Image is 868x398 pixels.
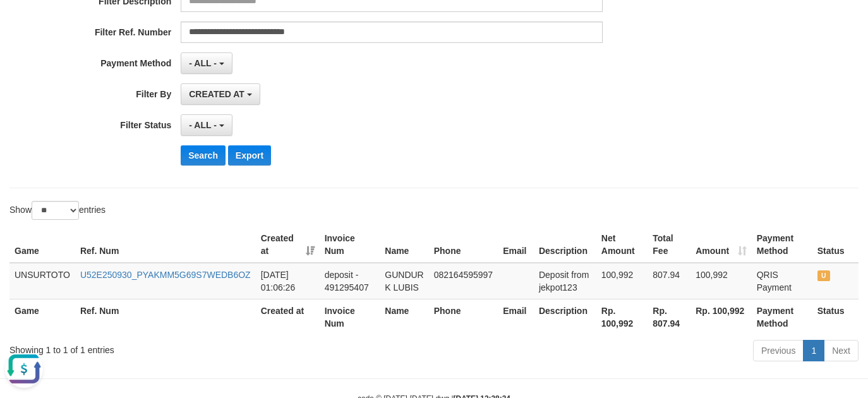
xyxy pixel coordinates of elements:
button: - ALL - [181,52,232,74]
button: - ALL - [181,114,232,136]
th: Ref. Num [75,227,256,263]
td: Deposit from jekpot123 [534,263,596,299]
th: Created at [256,299,320,335]
th: Phone [429,227,498,263]
th: Payment Method [752,227,812,263]
td: 100,992 [596,263,648,299]
th: Name [380,227,428,263]
td: [DATE] 01:06:26 [256,263,320,299]
td: QRIS Payment [752,263,812,299]
button: Export [228,145,271,166]
td: 100,992 [690,263,751,299]
th: Payment Method [752,299,812,335]
span: - ALL - [189,58,217,68]
td: UNSURTOTO [9,263,75,299]
th: Amount: activate to sort column ascending [690,227,751,263]
span: UNPAID [817,270,830,281]
a: 1 [803,340,824,361]
th: Net Amount [596,227,648,263]
th: Rp. 807.94 [648,299,690,335]
a: Previous [753,340,804,361]
th: Email [498,227,534,263]
th: Rp. 100,992 [596,299,648,335]
span: CREATED AT [189,89,244,99]
th: Game [9,227,75,263]
td: 807.94 [648,263,690,299]
th: Ref. Num [75,299,256,335]
span: - ALL - [189,120,217,130]
th: Game [9,299,75,335]
a: U52E250930_PYAKMM5G69S7WEDB6OZ [80,270,251,280]
th: Status [812,227,859,263]
th: Description [534,227,596,263]
th: Name [380,299,428,335]
th: Email [498,299,534,335]
button: CREATED AT [181,83,260,105]
a: Next [824,340,859,361]
select: Showentries [32,201,79,220]
th: Invoice Num [320,227,380,263]
td: 082164595997 [429,263,498,299]
th: Total Fee [648,227,690,263]
th: Invoice Num [320,299,380,335]
th: Rp. 100,992 [690,299,751,335]
button: Open LiveChat chat widget [5,5,43,43]
td: GUNDUR K LUBIS [380,263,428,299]
th: Created at: activate to sort column ascending [256,227,320,263]
div: Showing 1 to 1 of 1 entries [9,339,353,356]
th: Description [534,299,596,335]
th: Status [812,299,859,335]
td: deposit - 491295407 [320,263,380,299]
th: Phone [429,299,498,335]
button: Search [181,145,226,166]
label: Show entries [9,201,105,220]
